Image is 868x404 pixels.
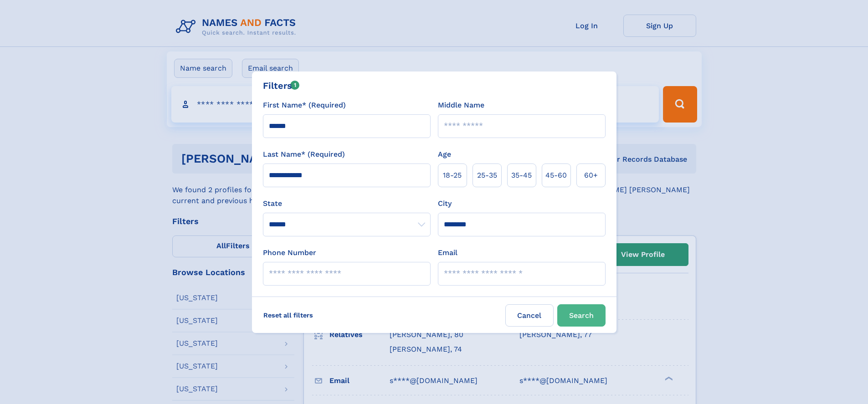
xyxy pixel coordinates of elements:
label: Reset all filters [257,304,319,326]
label: First Name* (Required) [263,100,346,111]
span: 25‑35 [477,170,497,181]
label: State [263,198,431,209]
label: Phone Number [263,247,316,258]
label: Last Name* (Required) [263,149,345,160]
label: Email [438,247,457,258]
span: 60+ [584,170,598,181]
div: Filters [263,79,300,92]
span: 35‑45 [511,170,532,181]
button: Search [557,304,606,327]
label: City [438,198,452,209]
label: Middle Name [438,100,484,111]
label: Cancel [505,304,554,327]
span: 45‑60 [545,170,567,181]
span: 18‑25 [443,170,462,181]
label: Age [438,149,451,160]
